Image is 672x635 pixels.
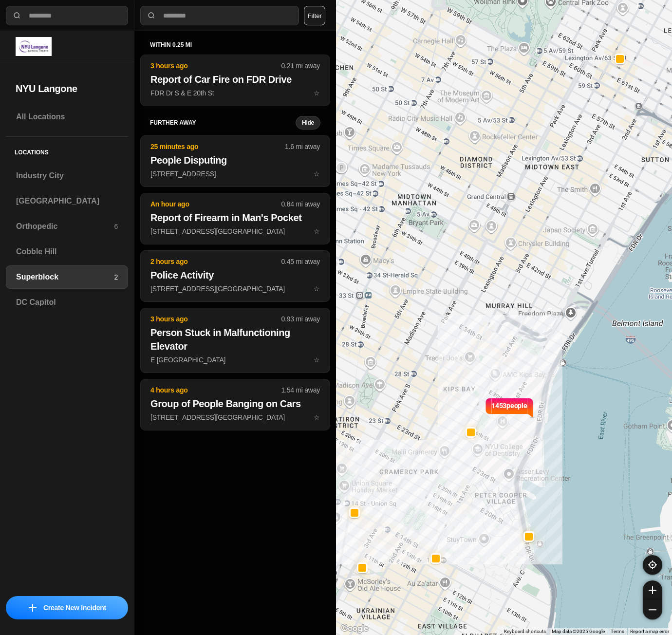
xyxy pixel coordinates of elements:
a: 25 minutes ago1.6 mi awayPeople Disputing[STREET_ADDRESS]star [140,169,330,178]
span: star [314,356,320,364]
button: 4 hours ago1.54 mi awayGroup of People Banging on Cars[STREET_ADDRESS][GEOGRAPHIC_DATA]star [140,379,330,430]
h3: Cobble Hill [16,246,118,258]
a: Superblock2 [6,265,128,289]
img: Google [338,622,371,635]
h3: Orthopedic [16,221,114,232]
button: recenter [643,555,662,575]
img: recenter [648,560,657,569]
p: 3 hours ago [150,61,281,71]
img: notch [527,397,535,418]
a: 2 hours ago0.45 mi awayPolice Activity[STREET_ADDRESS][GEOGRAPHIC_DATA]star [140,284,330,293]
h2: Police Activity [150,268,320,282]
a: 3 hours ago0.21 mi awayReport of Car Fire on FDR DriveFDR Dr S & E 20th Ststar [140,89,330,97]
button: 3 hours ago0.21 mi awayReport of Car Fire on FDR DriveFDR Dr S & E 20th Ststar [140,55,330,106]
img: search [147,11,156,20]
button: Filter [304,6,325,25]
p: E [GEOGRAPHIC_DATA] [150,355,320,365]
a: An hour ago0.84 mi awayReport of Firearm in Man's Pocket[STREET_ADDRESS][GEOGRAPHIC_DATA]star [140,227,330,235]
p: FDR Dr S & E 20th St [150,88,320,98]
span: star [314,413,320,421]
p: 0.84 mi away [281,199,320,209]
img: icon [29,604,37,612]
button: Keyboard shortcuts [504,628,546,635]
p: 4 hours ago [150,385,281,395]
img: logo [16,37,52,56]
h2: People Disputing [150,153,320,167]
p: 1453 people [491,401,527,422]
h2: Report of Car Fire on FDR Drive [150,73,320,86]
img: notch [484,397,491,418]
a: Industry City [6,164,128,187]
p: Create New Incident [43,603,106,613]
button: 25 minutes ago1.6 mi awayPeople Disputing[STREET_ADDRESS]star [140,135,330,187]
h5: further away [150,119,296,127]
button: zoom-out [643,600,662,619]
button: iconCreate New Incident [6,596,128,619]
a: All Locations [6,105,128,129]
a: Cobble Hill [6,240,128,263]
h3: DC Capitol [16,297,118,308]
p: 2 [114,272,118,282]
p: [STREET_ADDRESS][GEOGRAPHIC_DATA] [150,412,320,422]
p: 0.45 mi away [281,257,320,266]
h3: Industry City [16,170,118,182]
a: 4 hours ago1.54 mi awayGroup of People Banging on Cars[STREET_ADDRESS][GEOGRAPHIC_DATA]star [140,413,330,421]
p: 1.54 mi away [281,385,320,395]
a: Terms (opens in new tab) [611,629,624,634]
a: [GEOGRAPHIC_DATA] [6,189,128,213]
img: zoom-out [649,606,656,614]
span: star [314,89,320,97]
span: star [314,285,320,293]
a: DC Capitol [6,291,128,314]
img: search [12,11,22,20]
button: 3 hours ago0.93 mi awayPerson Stuck in Malfunctioning ElevatorE [GEOGRAPHIC_DATA]star [140,308,330,373]
button: zoom-in [643,580,662,600]
a: Report a map error [630,629,669,634]
h2: NYU Langone [16,82,118,95]
span: Map data ©2025 Google [552,629,605,634]
button: Hide [296,116,320,130]
p: 0.93 mi away [281,314,320,324]
h3: Superblock [16,271,114,283]
p: 0.21 mi away [281,61,320,71]
a: 3 hours ago0.93 mi awayPerson Stuck in Malfunctioning ElevatorE [GEOGRAPHIC_DATA]star [140,355,330,364]
p: [STREET_ADDRESS][GEOGRAPHIC_DATA] [150,226,320,236]
button: An hour ago0.84 mi awayReport of Firearm in Man's Pocket[STREET_ADDRESS][GEOGRAPHIC_DATA]star [140,193,330,244]
a: Open this area in Google Maps (opens a new window) [338,622,371,635]
h2: Report of Firearm in Man's Pocket [150,211,320,224]
a: Orthopedic6 [6,215,128,238]
span: star [314,227,320,235]
p: 25 minutes ago [150,142,285,151]
p: 6 [114,222,118,231]
h3: [GEOGRAPHIC_DATA] [16,195,118,207]
h2: Person Stuck in Malfunctioning Elevator [150,326,320,353]
p: 2 hours ago [150,257,281,266]
p: An hour ago [150,199,281,209]
h5: within 0.25 mi [150,41,320,49]
button: 2 hours ago0.45 mi awayPolice Activity[STREET_ADDRESS][GEOGRAPHIC_DATA]star [140,250,330,302]
small: Hide [302,119,314,127]
h2: Group of People Banging on Cars [150,397,320,411]
p: 1.6 mi away [285,142,320,151]
p: [STREET_ADDRESS] [150,169,320,179]
h5: Locations [6,137,128,164]
p: 3 hours ago [150,314,281,324]
h3: All Locations [16,111,118,123]
img: zoom-in [649,586,656,594]
span: star [314,170,320,178]
p: [STREET_ADDRESS][GEOGRAPHIC_DATA] [150,284,320,294]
